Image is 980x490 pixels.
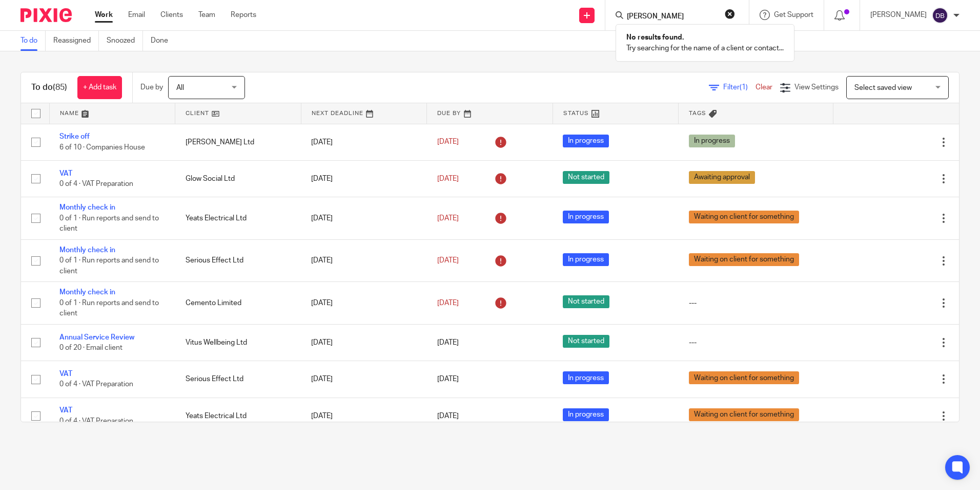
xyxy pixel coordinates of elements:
span: Waiting on client for something [689,371,799,384]
span: Select saved view [854,84,912,91]
span: [DATE] [437,215,459,222]
td: Serious Effect Ltd [175,361,301,398]
a: Monthly check in [59,247,115,254]
span: Awaiting approval [689,171,755,184]
a: Snoozed [107,31,143,51]
span: Not started [563,171,609,184]
a: VAT [59,370,72,378]
td: [DATE] [301,124,427,160]
a: + Add task [77,76,122,99]
span: Not started [563,335,609,348]
a: VAT [59,407,72,414]
td: [DATE] [301,324,427,361]
span: Waiting on client for something [689,408,799,421]
img: svg%3E [932,7,948,24]
span: [DATE] [437,375,459,383]
a: Reports [231,10,256,20]
h1: To do [31,82,67,93]
td: [DATE] [301,282,427,324]
td: [PERSON_NAME] Ltd [175,124,301,160]
span: All [176,84,184,91]
span: [DATE] [437,175,459,182]
span: In progress [563,371,609,384]
span: 0 of 1 · Run reports and send to client [59,257,159,275]
td: [DATE] [301,160,427,197]
a: Clear [756,84,772,91]
td: [DATE] [301,197,427,239]
span: Not started [563,295,609,308]
a: To do [21,31,46,51]
a: Reassigned [53,31,99,51]
span: Tags [689,110,706,116]
button: Clear [725,9,735,19]
span: [DATE] [437,139,459,146]
span: Get Support [774,11,813,18]
p: Due by [140,82,163,92]
div: --- [689,298,823,308]
td: [DATE] [301,398,427,434]
td: Yeats Electrical Ltd [175,398,301,434]
td: Yeats Electrical Ltd [175,197,301,239]
a: Email [128,10,145,20]
span: (85) [53,83,67,91]
td: Serious Effect Ltd [175,239,301,281]
td: [DATE] [301,239,427,281]
span: 6 of 10 · Companies House [59,144,145,151]
span: In progress [563,253,609,266]
span: 0 of 4 · VAT Preparation [59,381,133,388]
span: In progress [563,135,609,147]
input: Search [626,12,718,22]
span: 0 of 4 · VAT Preparation [59,418,133,425]
a: Annual Service Review [59,334,134,341]
td: Cemento Limited [175,282,301,324]
span: 0 of 4 · VAT Preparation [59,180,133,187]
span: In progress [563,408,609,421]
span: [DATE] [437,412,459,420]
span: View Settings [794,84,839,91]
a: Team [198,10,215,20]
div: --- [689,337,823,348]
td: Vitus Wellbeing Ltd [175,324,301,361]
span: (1) [740,84,748,91]
span: 0 of 1 · Run reports and send to client [59,299,159,317]
span: 0 of 20 · Email client [59,344,122,351]
a: VAT [59,170,72,177]
a: Monthly check in [59,204,115,211]
p: [PERSON_NAME] [870,10,927,20]
span: Waiting on client for something [689,211,799,223]
span: 0 of 1 · Run reports and send to client [59,215,159,233]
a: Clients [160,10,183,20]
a: Work [95,10,113,20]
span: [DATE] [437,257,459,264]
td: [DATE] [301,361,427,398]
a: Strike off [59,133,90,140]
span: In progress [689,135,735,147]
span: Waiting on client for something [689,253,799,266]
td: Glow Social Ltd [175,160,301,197]
span: [DATE] [437,299,459,307]
a: Done [151,31,176,51]
a: Monthly check in [59,289,115,296]
img: Pixie [21,8,72,22]
span: [DATE] [437,339,459,346]
span: In progress [563,211,609,223]
span: Filter [723,84,756,91]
